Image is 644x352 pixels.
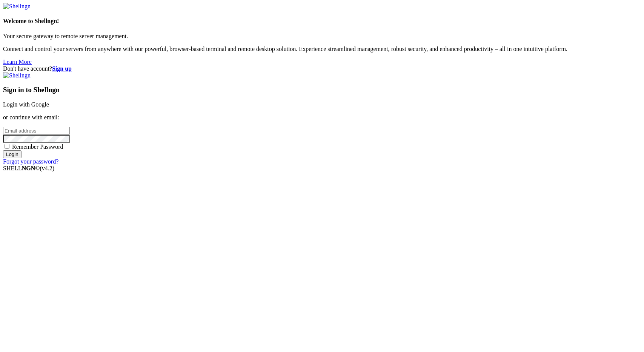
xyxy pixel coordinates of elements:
[3,114,641,121] p: or continue with email:
[3,101,49,108] a: Login with Google
[3,150,22,158] input: Login
[3,3,31,10] img: Shellngn
[3,65,641,72] div: Don't have account?
[3,59,32,65] a: Learn More
[52,65,72,72] a: Sign up
[3,127,70,135] input: Email address
[3,86,641,94] h3: Sign in to Shellngn
[3,72,31,79] img: Shellngn
[3,165,54,171] span: SHELL ©
[3,46,641,52] p: Connect and control your servers from anywhere with our powerful, browser-based terminal and remo...
[40,165,55,171] span: 4.2.0
[3,158,58,165] a: Forgot your password?
[12,144,63,150] span: Remember Password
[5,144,9,149] input: Remember Password
[3,33,641,40] p: Your secure gateway to remote server management.
[22,165,35,171] b: NGN
[3,18,641,25] h4: Welcome to Shellngn!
